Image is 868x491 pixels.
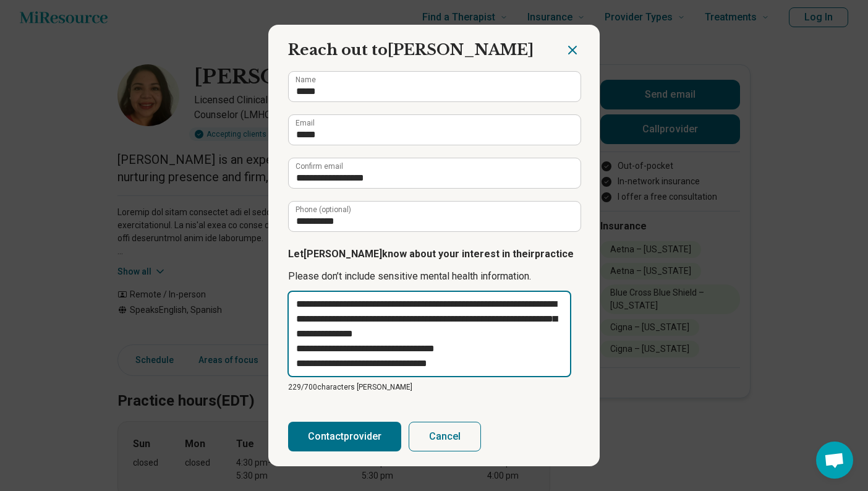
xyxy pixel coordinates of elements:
[288,269,580,284] p: Please don’t include sensitive mental health information.
[288,41,534,59] span: Reach out to [PERSON_NAME]
[296,206,351,213] label: Phone (optional)
[288,422,401,451] button: Contactprovider
[296,163,343,170] label: Confirm email
[565,43,580,58] button: Close dialog
[296,119,315,127] label: Email
[288,382,580,393] p: 229/ 700 characters [PERSON_NAME]
[409,422,481,451] button: Cancel
[288,247,580,262] p: Let [PERSON_NAME] know about your interest in their practice
[296,76,316,83] label: Name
